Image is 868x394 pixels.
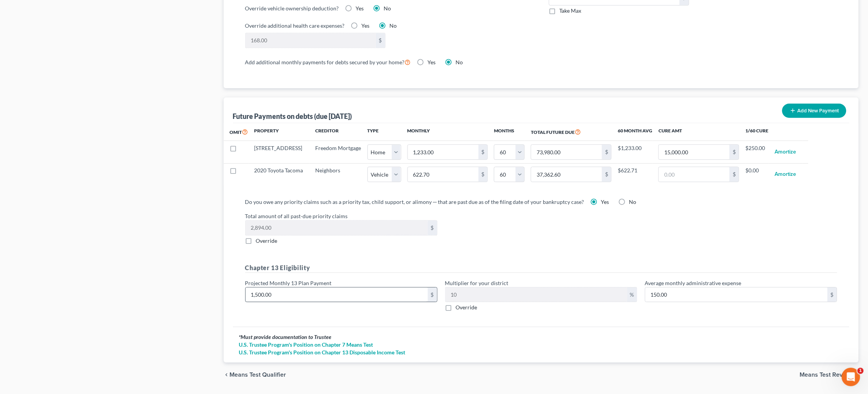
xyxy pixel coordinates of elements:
[659,145,730,159] input: 0.00
[239,333,844,341] div: Must provide documentation to Trustee
[479,145,488,159] div: $
[408,167,479,182] input: 0.00
[241,212,841,220] label: Total amount of all past-due priority claims
[828,287,837,302] div: $
[645,287,828,302] input: 0.00
[601,199,609,205] span: Yes
[618,163,652,185] td: $622.71
[627,287,637,302] div: %
[356,5,364,12] span: Yes
[618,123,652,141] th: 60 Month Avg
[245,22,345,30] label: Override additional health care expenses?
[245,4,339,12] label: Override vehicle ownership deduction?
[456,59,463,65] span: No
[384,5,391,12] span: No
[745,141,768,163] td: $250.00
[645,279,742,287] label: Average monthly administrative expense
[224,123,248,141] th: Omit
[842,368,860,386] iframe: Intercom live chat
[246,33,376,48] input: 0.00
[775,144,796,160] button: Amortize
[309,163,367,185] td: Neighbors
[602,167,611,182] div: $
[245,263,838,273] h5: Chapter 13 Eligibility
[652,123,745,141] th: Cure Amt
[224,372,286,378] button: chevron_left Means Test Qualifier
[246,287,428,302] input: 0.00
[479,167,488,182] div: $
[775,167,796,182] button: Amortize
[618,141,652,163] td: $1,233.00
[401,123,494,141] th: Monthly
[230,372,286,378] span: Means Test Qualifier
[560,7,582,14] span: Take Max
[309,123,367,141] th: Creditor
[233,112,352,121] div: Future Payments on debts (due [DATE])
[367,123,401,141] th: Type
[428,287,437,302] div: $
[525,123,618,141] th: Total Future Due
[531,145,602,159] input: 0.00
[376,33,385,48] div: $
[309,141,367,163] td: Freedom Mortgage
[408,145,479,159] input: 0.00
[239,341,844,349] a: U.S. Trustee Program's Position on Chapter 7 Means Test
[629,199,636,205] span: No
[239,349,844,356] a: U.S. Trustee Program's Position on Chapter 13 Disposable Income Test
[248,141,309,163] td: [STREET_ADDRESS]
[248,123,309,141] th: Property
[730,167,739,182] div: $
[256,237,278,244] span: Override
[800,372,853,378] span: Means Test Review
[445,279,509,287] label: Multiplier for your district
[531,167,602,182] input: 0.00
[659,167,730,182] input: 0.00
[456,304,477,311] span: Override
[246,220,428,235] input: 0.00
[245,57,411,67] label: Add additional monthly payments for debts secured by your home?
[745,163,768,185] td: $0.00
[245,198,584,206] label: Do you owe any priority claims such as a priority tax, child support, or alimony ─ that are past ...
[858,368,864,374] span: 1
[362,22,370,29] span: Yes
[730,145,739,159] div: $
[224,372,230,378] i: chevron_left
[390,22,397,29] span: No
[800,372,859,378] button: Means Test Review chevron_right
[602,145,611,159] div: $
[245,279,332,287] label: Projected Monthly 13 Plan Payment
[428,59,436,65] span: Yes
[494,123,525,141] th: Months
[248,163,309,185] td: 2020 Toyota Tacoma
[745,123,768,141] th: 1/60 Cure
[782,104,846,118] button: Add New Payment
[428,220,437,235] div: $
[446,287,627,302] input: 0.00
